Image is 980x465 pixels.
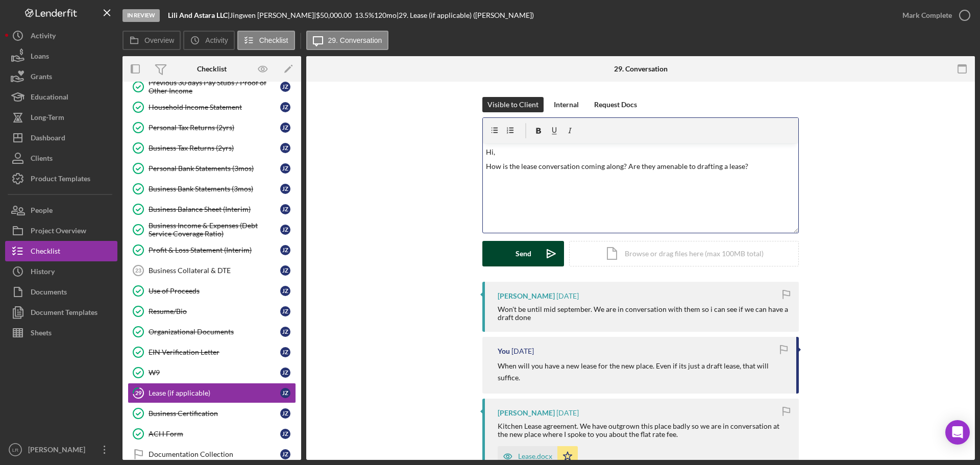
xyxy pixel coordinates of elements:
[149,144,280,152] div: Business Tax Returns (2yrs)
[144,36,174,44] label: Overview
[397,11,534,19] div: | 29. Lease (if applicable) ([PERSON_NAME])
[549,97,584,112] button: Internal
[5,128,117,148] button: Dashboard
[31,46,49,69] div: Loans
[149,430,280,438] div: ACH Form
[31,241,60,264] div: Checklist
[237,31,295,50] button: Checklist
[5,168,117,189] button: Product Templates
[306,31,389,50] button: 29. Conversation
[5,148,117,168] a: Clients
[230,11,316,19] div: Jingwen [PERSON_NAME] |
[5,323,117,343] a: Sheets
[328,36,382,44] label: 29. Conversation
[518,452,552,460] div: Lease.docx
[280,225,290,235] div: J Z
[149,307,280,315] div: Resume/Bio
[128,301,296,322] a: Resume/BioJZ
[280,327,290,337] div: J Z
[128,219,296,240] a: Business Income & Expenses (Debt Service Coverage Ratio)JZ
[128,424,296,444] a: ACH FormJZ
[5,261,117,282] button: History
[128,281,296,301] a: Use of ProceedsJZ
[280,388,290,398] div: J Z
[128,383,296,403] a: 29Lease (if applicable)JZ
[280,286,290,296] div: J Z
[280,204,290,214] div: J Z
[280,82,290,92] div: J Z
[31,128,65,151] div: Dashboard
[892,5,975,26] button: Mark Complete
[280,368,290,378] div: J Z
[122,31,181,50] button: Overview
[135,389,142,396] tspan: 29
[149,409,280,418] div: Business Certification
[902,5,952,26] div: Mark Complete
[128,199,296,219] a: Business Balance Sheet (Interim)JZ
[498,347,510,355] div: You
[280,429,290,439] div: J Z
[280,163,290,174] div: J Z
[5,46,117,66] button: Loans
[183,31,234,50] button: Activity
[31,200,53,223] div: People
[556,409,579,417] time: 2025-08-11 20:56
[5,282,117,302] button: Documents
[316,11,355,19] div: $50,000.00
[128,260,296,281] a: 23Business Collateral & DTEJZ
[128,362,296,383] a: W9JZ
[128,322,296,342] a: Organizational DocumentsJZ
[149,246,280,254] div: Profit & Loss Statement (Interim)
[355,11,374,19] div: 13.5 %
[280,184,290,194] div: J Z
[482,241,564,266] button: Send
[128,179,296,199] a: Business Bank Statements (3mos)JZ
[149,328,280,336] div: Organizational Documents
[168,11,228,19] b: Lili And Astara LLC
[5,107,117,128] button: Long-Term
[149,164,280,173] div: Personal Bank Statements (3mos)
[498,360,786,383] p: When will you have a new lease for the new place. Even if its just a draft lease, that will suffice.
[149,389,280,397] div: Lease (if applicable)
[31,323,52,346] div: Sheets
[486,161,796,172] p: How is the lease conversation coming along? Are they amenable to drafting a lease?
[487,97,538,112] div: Visible to Client
[5,439,117,460] button: LR[PERSON_NAME]
[122,9,160,22] div: In Review
[128,444,296,464] a: Documentation CollectionJZ
[31,66,52,89] div: Grants
[280,347,290,357] div: J Z
[5,26,117,46] button: Activity
[149,369,280,377] div: W9
[614,65,668,73] div: 29. Conversation
[5,302,117,323] button: Document Templates
[280,449,290,459] div: J Z
[280,123,290,133] div: J Z
[31,221,86,243] div: Project Overview
[498,422,789,438] div: Kitchen Lease agreement. We have outgrown this place badly so we are in conversation at the new p...
[149,124,280,132] div: Personal Tax Returns (2yrs)
[5,221,117,241] button: Project Overview
[5,241,117,261] button: Checklist
[31,148,53,171] div: Clients
[5,87,117,107] button: Educational
[12,447,18,453] text: LR
[280,306,290,316] div: J Z
[149,205,280,213] div: Business Balance Sheet (Interim)
[5,66,117,87] button: Grants
[554,97,579,112] div: Internal
[280,245,290,255] div: J Z
[128,240,296,260] a: Profit & Loss Statement (Interim)JZ
[149,287,280,295] div: Use of Proceeds
[5,200,117,221] button: People
[128,342,296,362] a: EIN Verification LetterJZ
[280,408,290,419] div: J Z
